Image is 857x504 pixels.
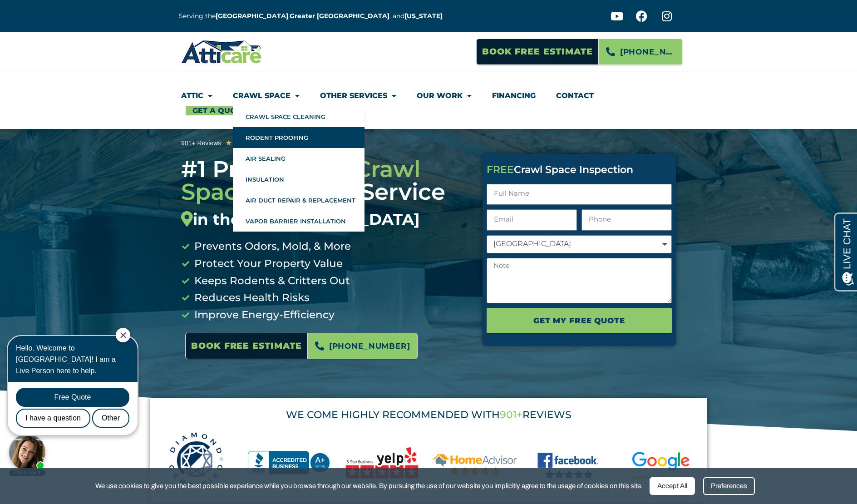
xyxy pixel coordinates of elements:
[179,11,449,21] p: Serving the , , and
[233,127,364,148] a: Rodent Proofing
[186,106,253,115] a: Get A Quote
[232,137,238,149] i: ★
[226,137,257,149] div: 5/5
[233,106,364,232] ul: Crawl Space
[192,289,310,306] span: Reduces Health Risks
[185,333,308,359] a: Book Free Estimate
[487,184,672,205] input: Full Name
[181,138,221,148] div: 901+ Reviews
[476,39,599,65] a: Book Free Estimate
[650,477,695,495] div: Accept All
[22,7,73,19] span: Opens a chat window
[233,211,364,232] a: Vapor Barrier Installation
[192,238,351,255] span: Prevents Odors, Mold, & More
[290,12,389,20] a: Greater [GEOGRAPHIC_DATA]
[181,158,469,229] h3: #1 Professional Service
[191,337,302,355] span: Book Free Estimate
[487,308,672,333] button: Get My FREE Quote
[5,327,150,477] iframe: Chat Invitation
[482,43,593,60] span: Book Free Estimate
[599,39,683,65] a: [PHONE_NUMBER]
[216,12,288,20] a: [GEOGRAPHIC_DATA]
[533,313,625,328] span: Get My FREE Quote
[500,409,522,421] span: 901+
[492,85,536,106] a: Financing
[417,85,472,106] a: Our Work
[181,85,212,106] a: Attic
[233,169,364,190] a: Insulation
[487,165,672,175] div: Crawl Space Inspection
[192,272,350,290] span: Keeps Rodents & Critters Out
[404,12,443,20] a: [US_STATE]
[181,85,676,115] nav: Menu
[233,148,364,169] a: Air Sealing
[192,255,343,272] span: Protect Your Property Value
[620,44,675,59] span: [PHONE_NUMBER]
[181,210,469,229] div: in the [GEOGRAPHIC_DATA]
[320,85,396,106] a: Other Services
[233,190,364,211] a: Air Duct Repair & Replacement
[329,338,410,354] span: [PHONE_NUMBER]
[308,333,418,359] a: [PHONE_NUMBER]
[487,163,514,176] span: FREE
[181,155,420,206] span: Crawl Space Cleaning
[581,209,672,231] input: Only numbers and phone characters (#, -, *, etc) are accepted.
[487,209,577,231] input: Email
[703,477,755,495] div: Preferences
[233,106,364,127] a: Crawl Space Cleaning
[162,410,695,420] div: WE COME HIGHLY RECOMMENDED WITH REVIEWS
[556,85,594,106] a: Contact
[233,85,300,106] a: Crawl Space
[192,306,335,324] span: Improve Energy-Efficiency
[95,480,643,492] span: We use cookies to give you the best possible experience while you browse through our website. By ...
[226,137,232,149] i: ★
